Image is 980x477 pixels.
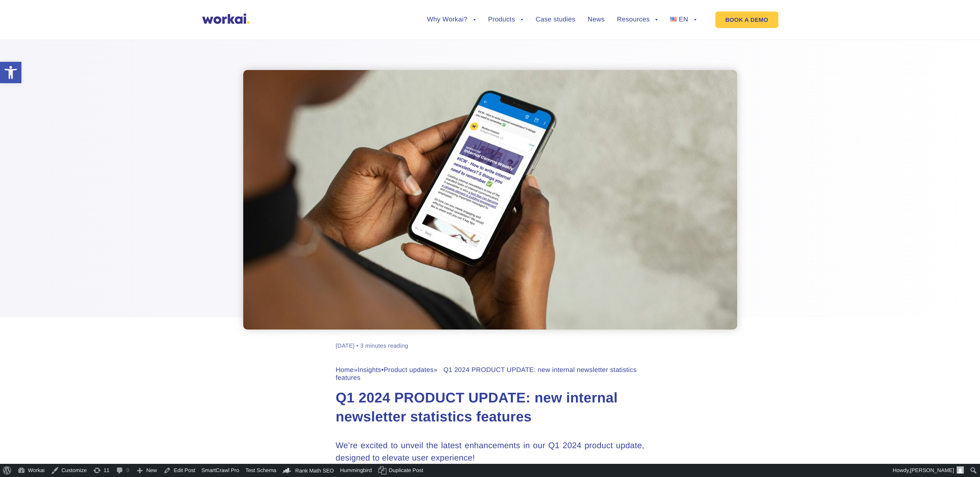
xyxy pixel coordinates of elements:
[48,464,90,477] a: Customize
[427,16,475,23] a: Why Workai?
[336,389,645,427] h1: Q1 2024 PRODUCT UPDATE: new internal newsletter statistics features
[336,366,645,382] div: » • » Q1 2024 PRODUCT UPDATE: new internal newsletter statistics features
[679,16,688,23] span: EN
[384,367,433,374] a: Product updates
[617,16,658,23] a: Resources
[198,464,242,477] a: SmartCrawl Pro
[358,367,382,374] a: Insights
[336,342,408,350] div: [DATE] • 3 minutes reading
[389,464,424,477] span: Duplicate Post
[126,464,129,477] span: 0
[104,464,109,477] span: 11
[242,464,279,477] a: Test Schema
[337,464,375,477] a: Hummingbird
[588,16,605,23] a: News
[715,12,778,28] a: BOOK A DEMO
[295,468,334,474] span: Rank Math SEO
[336,367,354,374] a: Home
[279,464,337,477] a: Rank Math Dashboard
[910,467,954,473] span: [PERSON_NAME]
[160,464,198,477] a: Edit Post
[670,16,696,23] a: EN
[14,464,48,477] a: Workai
[146,464,157,477] span: New
[488,16,524,23] a: Products
[890,464,967,477] a: Howdy,
[535,16,575,23] a: Case studies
